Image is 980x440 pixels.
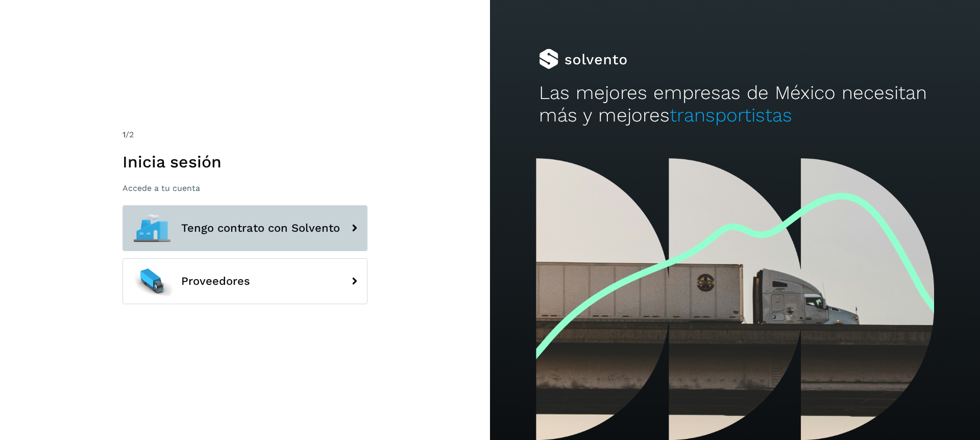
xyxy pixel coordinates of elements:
[122,258,367,304] button: Proveedores
[122,129,367,141] div: /2
[122,205,367,251] button: Tengo contrato con Solvento
[670,104,792,126] span: transportistas
[539,82,931,127] h2: Las mejores empresas de México necesitan más y mejores
[181,222,340,234] span: Tengo contrato con Solvento
[122,183,367,193] p: Accede a tu cuenta
[122,152,367,172] h1: Inicia sesión
[122,130,126,139] span: 1
[181,275,250,287] span: Proveedores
